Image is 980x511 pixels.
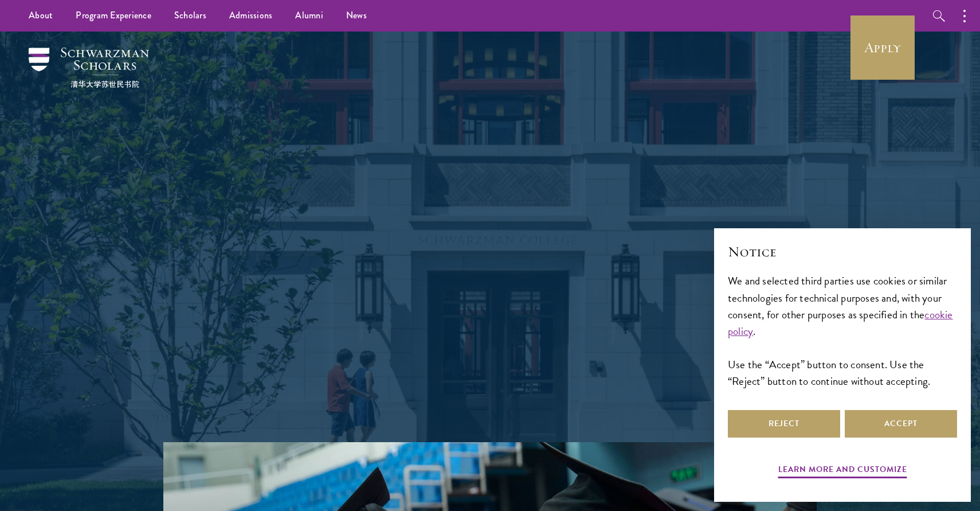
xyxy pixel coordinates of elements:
img: Schwarzman Scholars [29,48,149,88]
a: Apply [850,15,915,80]
h2: Notice [728,242,957,262]
button: Reject [728,410,840,438]
div: We and selected third parties use cookies or similar technologies for technical purposes and, wit... [728,272,957,389]
a: cookie policy [728,306,953,340]
button: Learn more and customize [778,462,907,480]
button: Accept [845,410,957,438]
